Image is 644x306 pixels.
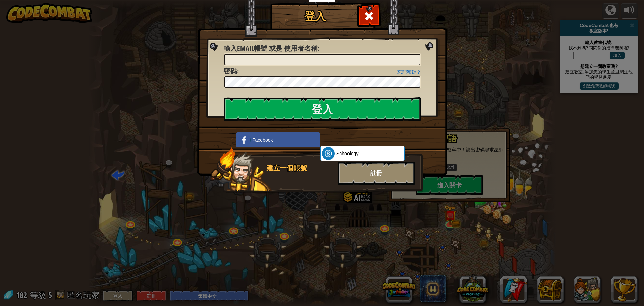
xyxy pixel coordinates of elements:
[224,66,239,76] label: :
[238,134,251,146] img: facebook_small.png
[338,162,415,185] div: 註冊
[336,150,358,157] span: Schoology
[224,44,319,53] label: :
[224,66,237,75] span: 密碼
[322,147,335,160] img: schoology.png
[267,163,334,173] div: 建立一個帳號
[317,132,389,146] iframe: 「使用 Google 帳戶登入」按鈕
[272,10,358,22] h1: 登入
[397,69,421,75] a: 忘記密碼？
[224,97,421,121] input: 登入
[224,44,318,53] span: 輸入Email帳號 或是 使用者名稱
[252,137,273,143] span: Facebook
